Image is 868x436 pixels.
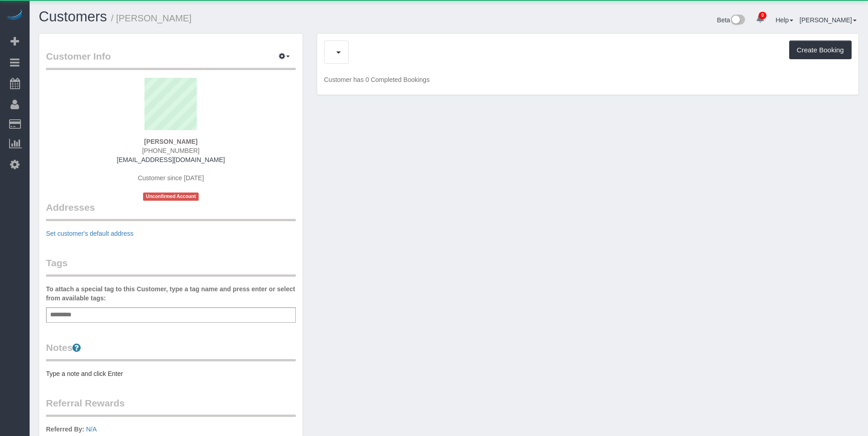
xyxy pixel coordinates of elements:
[800,16,857,24] a: [PERSON_NAME]
[142,147,200,154] span: [PHONE_NUMBER]
[717,16,745,24] a: Beta
[39,9,107,25] a: Customers
[46,369,296,378] pre: Type a note and click Enter
[759,12,766,19] span: 0
[46,256,296,277] legend: Tags
[730,15,745,26] img: New interface
[143,193,199,200] span: Unconfirmed Account
[46,284,296,303] label: To attach a special tag to this Customer, type a tag name and press enter or select from availabl...
[46,341,296,361] legend: Notes
[751,9,769,29] a: 0
[324,75,852,84] p: Customer has 0 Completed Bookings
[138,174,204,182] span: Customer since [DATE]
[776,16,793,24] a: Help
[46,50,296,70] legend: Customer Info
[46,230,134,237] a: Set customer's default address
[117,156,225,163] a: [EMAIL_ADDRESS][DOMAIN_NAME]
[5,9,24,22] img: Automaid Logo
[144,138,197,145] strong: [PERSON_NAME]
[46,396,296,417] legend: Referral Rewards
[789,41,852,60] button: Create Booking
[111,13,192,23] small: / [PERSON_NAME]
[46,425,84,434] label: Referred By:
[86,426,97,433] a: N/A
